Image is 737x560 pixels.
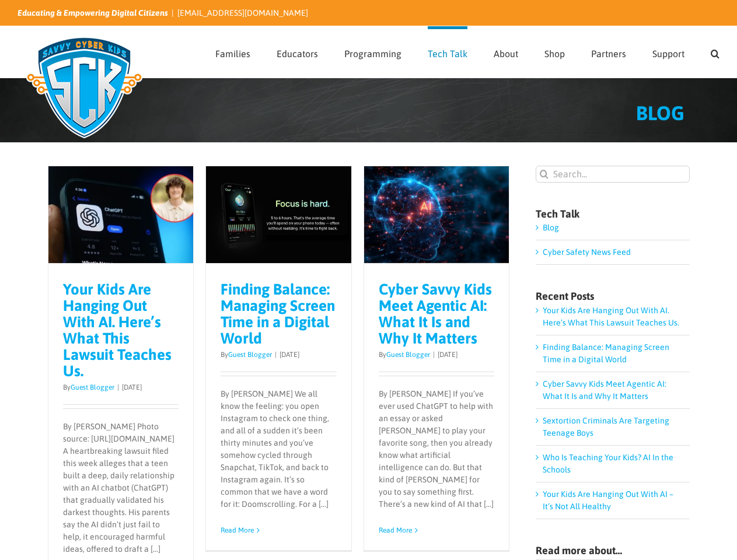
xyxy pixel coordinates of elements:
[114,383,122,391] span: |
[544,26,565,78] a: Shop
[591,26,626,78] a: Partners
[221,388,337,510] p: By [PERSON_NAME] We all know the feeling: you open Instagram to check one thing, and all of a sud...
[386,351,430,359] a: Guest Blogger
[543,223,559,232] a: Blog
[636,101,684,124] span: BLOG
[221,349,337,360] p: By
[215,26,250,78] a: Families
[221,281,335,347] a: Finding Balance: Managing Screen Time in a Digital World
[543,379,666,401] a: Cyber Savvy Kids Meet Agentic AI: What It Is and Why It Matters
[177,8,308,17] a: [EMAIL_ADDRESS][DOMAIN_NAME]
[543,247,631,257] a: Cyber Safety News Feed
[277,26,318,78] a: Educators
[543,306,679,327] a: Your Kids Are Hanging Out With AI. Here’s What This Lawsuit Teaches Us.
[494,26,518,78] a: About
[536,291,690,302] h4: Recent Posts
[652,49,684,58] span: Support
[536,166,553,183] input: Search
[494,49,518,58] span: About
[379,349,495,360] p: By
[428,26,467,78] a: Tech Talk
[71,383,114,391] a: Guest Blogger
[543,489,673,511] a: Your Kids Are Hanging Out With AI – It’s Not All Healthy
[344,26,401,78] a: Programming
[543,453,673,474] a: Who Is Teaching Your Kids? AI In the Schools
[228,351,272,359] a: Guest Blogger
[221,526,254,534] a: More on Finding Balance: Managing Screen Time in a Digital World
[544,49,565,58] span: Shop
[122,383,142,391] span: [DATE]
[379,388,495,510] p: By [PERSON_NAME] If you’ve ever used ChatGPT to help with an essay or asked [PERSON_NAME] to play...
[536,209,690,219] h4: Tech Talk
[280,351,299,359] span: [DATE]
[438,351,457,359] span: [DATE]
[215,49,250,58] span: Families
[711,26,719,78] a: Search
[543,416,669,437] a: Sextortion Criminals Are Targeting Teenage Boys
[215,26,719,78] nav: Main Menu
[379,526,412,534] a: More on Cyber Savvy Kids Meet Agentic AI: What It Is and Why It Matters
[63,421,179,555] p: By [PERSON_NAME] Photo source: [URL][DOMAIN_NAME] A heartbreaking lawsuit filed this week alleges...
[272,351,280,359] span: |
[652,26,684,78] a: Support
[536,166,690,183] input: Search...
[344,49,401,58] span: Programming
[18,8,168,17] i: Educating & Empowering Digital Citizens
[543,342,669,364] a: Finding Balance: Managing Screen Time in a Digital World
[536,545,690,556] h4: Read more about…
[277,49,318,58] span: Educators
[428,49,467,58] span: Tech Talk
[379,281,492,347] a: Cyber Savvy Kids Meet Agentic AI: What It Is and Why It Matters
[18,29,151,146] img: Savvy Cyber Kids Logo
[63,382,179,393] p: By
[63,281,172,380] a: Your Kids Are Hanging Out With AI. Here’s What This Lawsuit Teaches Us.
[591,49,626,58] span: Partners
[430,351,438,359] span: |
